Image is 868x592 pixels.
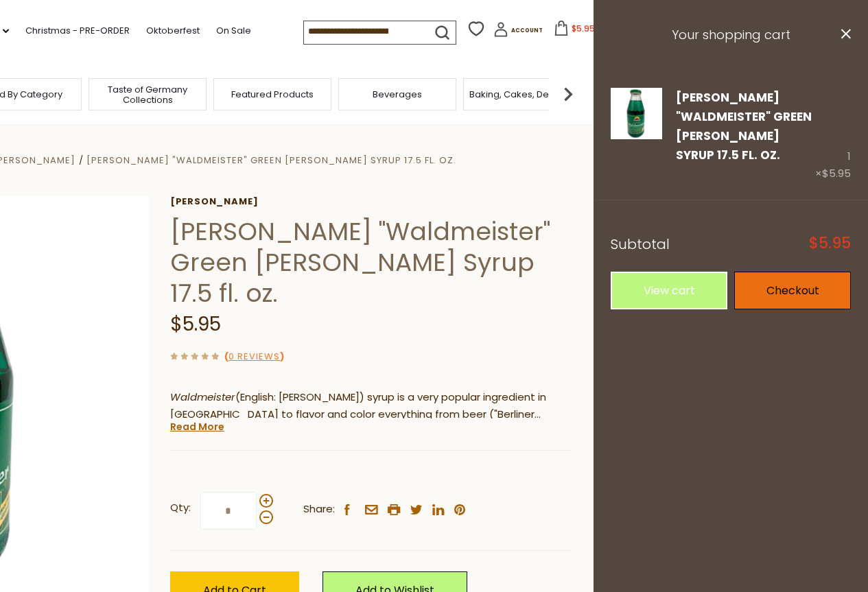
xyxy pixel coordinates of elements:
a: Taste of Germany Collections [93,84,202,105]
a: Baking, Cakes, Desserts [469,89,576,99]
span: ( ) [224,350,284,363]
button: $5.95 [546,21,604,41]
strong: Qty: [170,499,191,517]
input: Qty: [200,492,257,530]
a: [PERSON_NAME] [170,196,572,207]
a: Beverages [373,89,422,99]
a: [PERSON_NAME] "Waldmeister" Green [PERSON_NAME] Syrup 17.5 fl. oz. [676,89,812,164]
img: next arrow [554,80,582,108]
a: Muehlhauser "Waldmeister" Green Woodruff Syrup 17.5 fl. oz. [611,88,662,183]
a: Christmas - PRE-ORDER [25,23,130,38]
em: Waldmeister [170,390,235,404]
a: Oktoberfest [146,23,200,38]
a: Read More [170,420,224,434]
a: Featured Products [231,89,314,99]
span: $5.95 [822,166,851,180]
span: $5.95 [572,23,595,34]
a: Checkout [734,272,851,309]
span: $5.95 [809,236,851,251]
span: Subtotal [611,235,670,254]
a: Account [493,22,543,42]
a: 0 Reviews [228,350,280,364]
a: On Sale [216,23,251,38]
img: Muehlhauser "Waldmeister" Green Woodruff Syrup 17.5 fl. oz. [611,88,662,139]
div: 1 × [815,88,851,183]
a: [PERSON_NAME] "Waldmeister" Green [PERSON_NAME] Syrup 17.5 fl. oz. [86,154,456,167]
span: Account [511,27,543,34]
h1: [PERSON_NAME] "Waldmeister" Green [PERSON_NAME] Syrup 17.5 fl. oz. [170,216,572,309]
p: (English: [PERSON_NAME]) syrup is a very popular ingredient in [GEOGRAPHIC_DATA] to flavor and co... [170,389,572,423]
span: $5.95 [170,311,221,338]
span: Share: [303,501,335,518]
a: View cart [611,272,727,309]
